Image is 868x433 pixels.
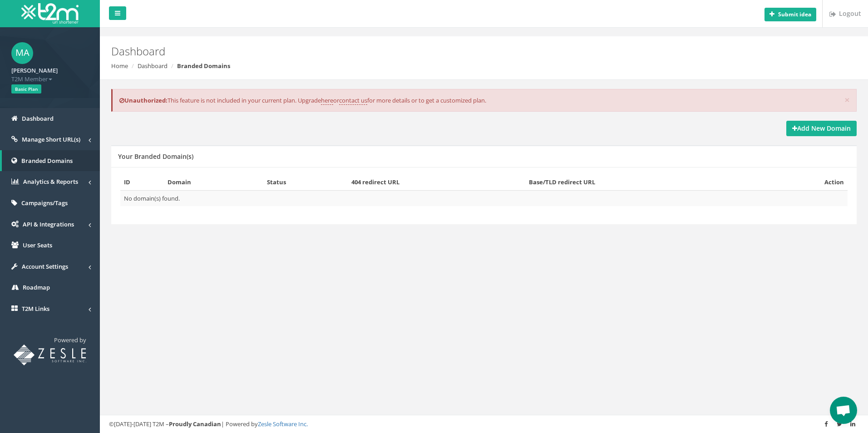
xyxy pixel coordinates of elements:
a: [PERSON_NAME] T2M Member [11,64,89,83]
img: T2M [21,3,79,24]
span: Roadmap [23,283,50,291]
a: here [321,96,333,105]
h2: Dashboard [111,45,730,57]
button: Submit idea [764,8,816,21]
th: Action [762,174,848,190]
strong: Add New Domain [792,124,851,133]
span: T2M Member [11,75,89,84]
span: Powered by [54,336,86,344]
span: T2M Links [22,305,49,313]
img: T2M URL Shortener powered by Zesle Software Inc. [14,344,86,365]
a: Dashboard [138,62,168,70]
div: ©[DATE]-[DATE] T2M – | Powered by [109,420,859,428]
span: Analytics & Reports [23,177,78,186]
th: Base/TLD redirect URL [525,174,761,190]
strong: [PERSON_NAME] [11,66,58,74]
span: User Seats [23,241,52,249]
th: Status [263,174,348,190]
a: Zesle Software Inc. [258,420,308,428]
span: MA [11,42,33,64]
b: Submit idea [778,10,811,18]
div: This feature is not included in your current plan. Upgrade or for more details or to get a custom... [111,89,857,112]
span: Campaigns/Tags [21,199,68,207]
button: × [844,95,850,105]
span: Branded Domains [21,157,73,165]
span: Basic Plan [11,84,41,93]
th: ID [120,174,164,190]
th: Domain [164,174,263,190]
td: No domain(s) found. [120,190,848,206]
a: Add New Domain [786,121,857,136]
a: Home [111,62,128,70]
a: contact us [339,96,367,105]
b: Unauthorized: [119,96,168,104]
h5: Your Branded Domain(s) [118,153,193,160]
div: Open chat [830,397,857,424]
strong: Branded Domains [177,62,230,70]
strong: Proudly Canadian [169,420,221,428]
span: Account Settings [22,262,68,271]
th: 404 redirect URL [348,174,526,190]
span: API & Integrations [23,220,74,228]
span: Dashboard [22,114,54,123]
span: Manage Short URL(s) [22,135,80,143]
